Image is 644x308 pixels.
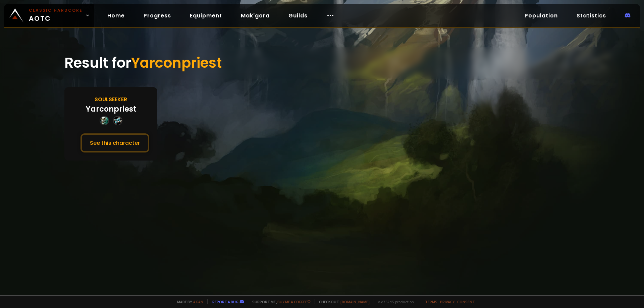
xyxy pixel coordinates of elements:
a: a fan [193,299,203,304]
div: Soulseeker [95,95,127,104]
a: Progress [138,9,176,22]
span: Yarconpriest [131,53,222,73]
a: Mak'gora [235,9,275,22]
button: See this character [80,133,149,152]
a: Buy me a coffee [277,299,311,304]
a: Privacy [440,299,454,304]
a: Population [519,9,563,22]
span: v. d752d5 - production [374,299,414,304]
span: Checkout [315,299,370,304]
div: Yarconpriest [86,104,136,115]
a: Terms [425,299,437,304]
a: Consent [457,299,475,304]
div: Result for [64,47,580,79]
span: Made by [173,299,203,304]
a: Guilds [283,9,313,22]
span: Support me, [248,299,311,304]
a: Classic HardcoreAOTC [4,4,94,27]
a: Statistics [571,9,611,22]
a: Report a bug [212,299,238,304]
a: [DOMAIN_NAME] [340,299,370,304]
a: Home [102,9,130,22]
span: AOTC [29,7,83,23]
a: Equipment [184,9,227,22]
small: Classic Hardcore [29,7,83,13]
